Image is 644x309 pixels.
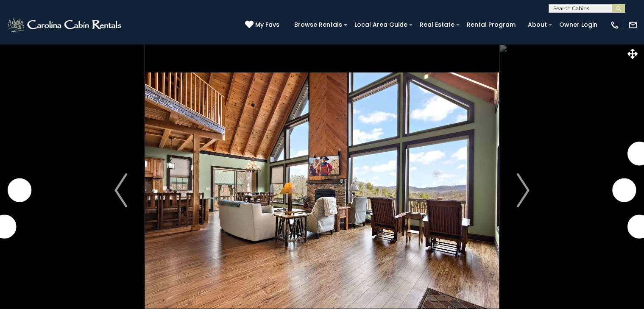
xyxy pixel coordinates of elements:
a: My Favs [245,20,282,30]
img: White-1-2.png [6,17,124,33]
a: Rental Program [463,18,520,31]
img: arrow [114,173,127,207]
a: About [524,18,551,31]
a: Local Area Guide [350,18,412,31]
img: phone-regular-white.png [610,20,619,30]
img: arrow [517,173,530,207]
a: Owner Login [555,18,602,31]
img: mail-regular-white.png [628,20,638,30]
a: Real Estate [415,18,459,31]
a: Browse Rentals [290,18,346,31]
span: My Favs [255,20,279,29]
